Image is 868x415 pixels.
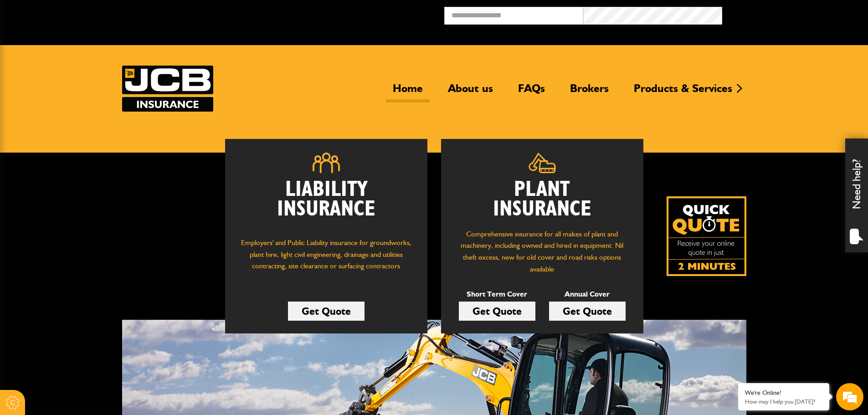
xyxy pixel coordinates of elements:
a: Get Quote [288,302,365,321]
p: Employers' and Public Liability insurance for groundworks, plant hire, light civil engineering, d... [239,237,414,281]
a: Get Quote [549,302,626,321]
a: JCB Insurance Services [122,66,213,112]
a: Products & Services [627,82,739,102]
a: Get your insurance quote isn just 2-minutes [667,196,746,276]
h2: Plant Insurance [455,180,630,219]
button: Broker Login [722,7,861,21]
a: FAQs [511,82,552,102]
img: JCB Insurance Services logo [122,66,213,112]
a: Home [386,82,430,102]
p: Annual Cover [549,288,626,300]
img: Quick Quote [667,196,746,276]
p: Short Term Cover [459,288,535,300]
a: Get Quote [459,302,535,321]
div: We're Online! [745,389,822,397]
div: Need help? [845,138,868,252]
p: Comprehensive insurance for all makes of plant and machinery, including owned and hired in equipm... [455,228,630,275]
a: About us [441,82,500,102]
a: Brokers [563,82,616,102]
h2: Liability Insurance [239,180,414,228]
p: How may I help you today? [745,398,822,405]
